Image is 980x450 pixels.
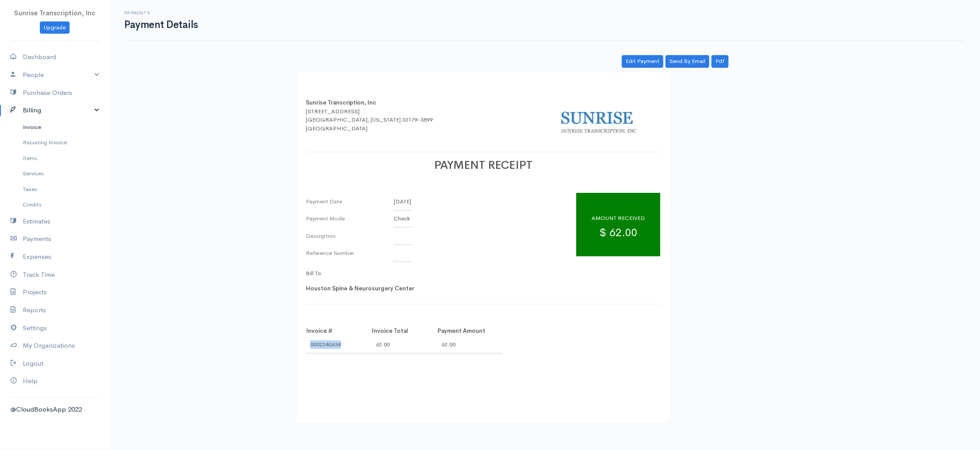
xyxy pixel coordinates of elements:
[306,210,393,227] td: Payment Mode
[10,405,99,415] div: @CloudBooksApp 2022
[576,193,660,256] div: $ 62.00
[437,336,503,353] td: 62.00
[306,244,393,262] td: Reference Number
[393,210,412,227] td: Check
[437,326,503,336] th: Payment Amount
[124,10,198,15] h6: Payments
[371,336,437,353] td: 62.00
[393,193,412,210] td: [DATE]
[711,55,728,68] a: Pdf
[551,98,660,143] img: logo-41.gif
[306,193,393,210] td: Payment Date
[665,55,709,68] a: Send By Email
[306,326,371,336] th: Invoice #
[306,285,414,292] b: Houston Spine & Neurosurgery Center
[306,227,393,245] td: Description
[306,99,376,106] b: Sunrise Transcription, Inc
[371,326,437,336] th: Invoice Total
[124,19,198,30] h1: Payment Details
[306,159,660,172] h1: PAYMENT RECEIPT
[306,336,371,353] td: 0002240634
[40,21,70,34] a: Upgrade
[14,9,95,17] span: Sunrise Transcription, Inc
[622,55,663,68] a: Edit Payment
[306,269,414,278] p: Bill To
[591,214,645,222] span: AMOUNT RECEIVED
[306,107,433,133] div: [STREET_ADDRESS] [GEOGRAPHIC_DATA], [US_STATE] 33179-3899 [GEOGRAPHIC_DATA]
